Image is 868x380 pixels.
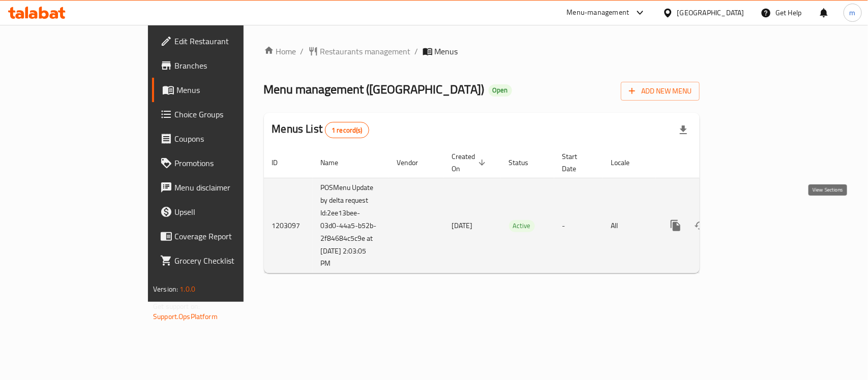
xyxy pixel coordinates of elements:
[152,29,293,53] a: Edit Restaurant
[415,45,418,57] li: /
[567,7,630,19] div: Menu-management
[174,157,285,169] span: Promotions
[629,85,692,98] span: Add New Menu
[655,147,769,178] th: Actions
[397,156,432,169] span: Vendor
[174,181,285,194] span: Menu disclaimer
[174,230,285,242] span: Coverage Report
[152,126,293,151] a: Coupons
[489,84,512,97] div: Open
[611,156,643,169] span: Locale
[152,248,293,273] a: Grocery Checklist
[509,156,542,169] span: Status
[677,7,744,18] div: [GEOGRAPHIC_DATA]
[664,213,688,238] button: more
[152,224,293,248] a: Coverage Report
[320,45,411,57] span: Restaurants management
[152,102,293,126] a: Choice Groups
[179,282,195,296] span: 1.0.0
[621,82,700,101] button: Add New Menu
[308,45,411,57] a: Restaurants management
[152,151,293,175] a: Promotions
[452,219,473,232] span: [DATE]
[435,45,458,57] span: Menus
[174,35,285,47] span: Edit Restaurant
[272,121,369,138] h2: Menus List
[152,175,293,200] a: Menu disclaimer
[152,53,293,78] a: Branches
[174,108,285,120] span: Choice Groups
[325,125,369,135] span: 1 record(s)
[264,78,485,101] span: Menu management ( [GEOGRAPHIC_DATA] )
[313,178,389,273] td: POSMenu Update by delta request Id:2ee13bee-03d0-44a5-b52b-2f84684c5c9e at [DATE] 2:03:05 PM
[554,178,603,273] td: -
[325,122,369,138] div: Total records count
[603,178,655,273] td: All
[509,220,535,232] span: Active
[174,133,285,145] span: Coupons
[301,45,304,57] li: /
[264,45,700,57] nav: breadcrumb
[153,310,218,323] a: Support.OpsPlatform
[152,78,293,102] a: Menus
[176,84,285,96] span: Menus
[562,150,591,175] span: Start Date
[671,118,696,142] div: Export file
[272,156,291,169] span: ID
[452,150,489,175] span: Created On
[174,59,285,72] span: Branches
[153,300,200,313] span: Get support on:
[153,282,178,296] span: Version:
[152,200,293,224] a: Upsell
[174,206,285,218] span: Upsell
[264,147,769,274] table: enhanced table
[489,86,512,94] span: Open
[321,156,352,169] span: Name
[174,255,285,267] span: Grocery Checklist
[850,7,856,18] span: m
